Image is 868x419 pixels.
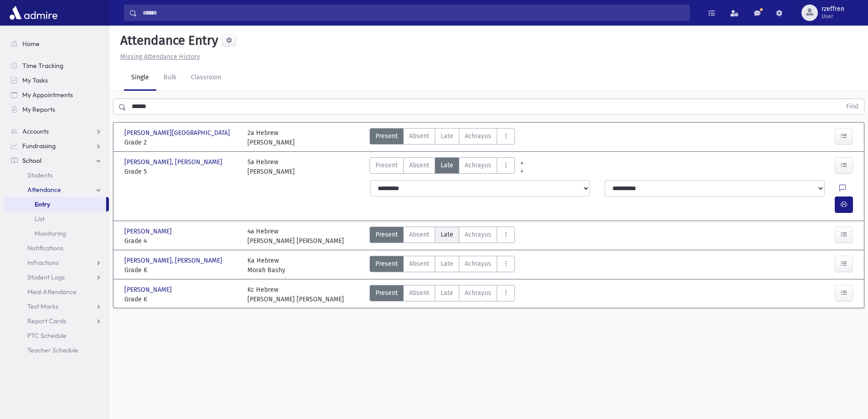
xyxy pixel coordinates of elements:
a: Missing Attendance History [117,53,200,61]
span: My Reports [22,105,55,114]
span: Absent [409,259,429,269]
span: Grade K [124,265,238,275]
a: List [4,212,109,226]
span: Accounts [22,127,49,135]
span: Home [22,40,40,48]
div: 4a Hebrew [PERSON_NAME] [PERSON_NAME] [247,227,344,246]
span: Achrayus [465,160,491,170]
h5: Attendance Entry [117,33,218,48]
div: AttTypes [370,285,515,304]
u: Missing Attendance History [120,53,200,61]
span: Notifications [27,244,63,252]
a: Notifications [4,241,109,255]
span: Monitoring [35,229,66,238]
span: Fundraising [22,142,56,150]
span: Entry [35,200,50,208]
span: Teacher Schedule [27,346,78,354]
span: Absent [409,288,429,298]
a: Infractions [4,255,109,270]
a: Time Tracking [4,58,109,73]
span: Absent [409,131,429,141]
span: User [822,13,844,20]
span: School [22,156,41,165]
span: Achrayus [465,230,491,239]
span: [PERSON_NAME], [PERSON_NAME] [124,256,224,265]
a: Home [4,36,109,51]
span: Achrayus [465,288,491,298]
span: Present [375,288,398,298]
span: Late [441,288,453,298]
a: Fundraising [4,139,109,153]
span: Report Cards [27,317,66,325]
span: Absent [409,230,429,239]
div: AttTypes [370,128,515,147]
a: Single [124,65,156,91]
span: [PERSON_NAME], [PERSON_NAME] [124,157,224,167]
span: Grade K [124,295,238,304]
a: Accounts [4,124,109,139]
div: AttTypes [370,227,515,246]
span: Absent [409,160,429,170]
a: Test Marks [4,299,109,314]
a: Students [4,168,109,182]
span: Test Marks [27,302,58,310]
span: [PERSON_NAME] [124,227,174,236]
span: Present [375,259,398,269]
div: Kc Hebrew [PERSON_NAME] [PERSON_NAME] [247,285,344,304]
a: My Appointments [4,88,109,102]
a: Report Cards [4,314,109,328]
a: My Reports [4,102,109,117]
a: Student Logs [4,270,109,285]
span: Present [375,230,398,239]
span: Late [441,160,453,170]
span: Grade 2 [124,138,238,147]
span: [PERSON_NAME][GEOGRAPHIC_DATA] [124,128,232,138]
span: Student Logs [27,273,65,281]
a: Monitoring [4,226,109,241]
a: PTC Schedule [4,328,109,343]
span: Late [441,259,453,269]
img: AdmirePro [7,4,60,22]
a: Meal Attendance [4,285,109,299]
a: Teacher Schedule [4,343,109,357]
span: PTC Schedule [27,331,67,340]
span: Late [441,230,453,239]
input: Search [137,5,689,21]
div: AttTypes [370,256,515,275]
div: 2a Hebrew [PERSON_NAME] [247,128,295,147]
span: Attendance [27,186,61,194]
a: Entry [4,197,106,212]
div: AttTypes [370,157,515,176]
a: My Tasks [4,73,109,88]
span: Meal Attendance [27,288,77,296]
span: rzeffren [822,5,844,13]
span: Achrayus [465,131,491,141]
span: My Appointments [22,91,73,99]
button: Find [841,99,864,114]
a: Attendance [4,182,109,197]
span: [PERSON_NAME] [124,285,174,295]
span: Present [375,160,398,170]
span: Infractions [27,259,59,267]
span: Students [27,171,52,179]
span: Achrayus [465,259,491,269]
a: Bulk [156,65,184,91]
a: School [4,153,109,168]
span: My Tasks [22,76,48,84]
span: Present [375,131,398,141]
span: Grade 5 [124,167,238,176]
div: Ka Hebrew Morah Bashy [247,256,285,275]
span: Late [441,131,453,141]
span: Grade 4 [124,236,238,246]
a: Classroom [184,65,229,91]
span: List [35,215,45,223]
span: Time Tracking [22,62,63,70]
div: 5a Hebrew [PERSON_NAME] [247,157,295,176]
